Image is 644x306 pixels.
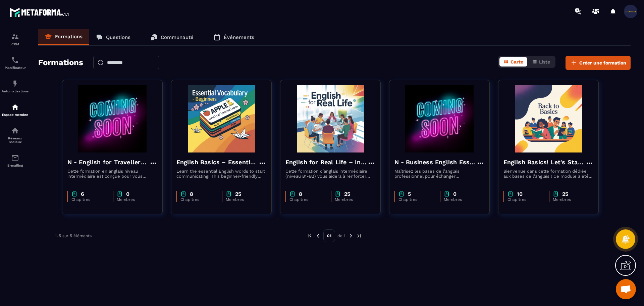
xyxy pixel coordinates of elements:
img: chapter [553,191,559,197]
img: chapter [71,191,77,197]
a: formation-backgroundEnglish for Real Life – Intermediate LevelCette formation d’anglais intermédi... [280,80,389,223]
a: formationformationCRM [2,28,29,51]
a: formation-backgroundEnglish Basics – Essential Vocabulary for BeginnersLearn the essential Englis... [171,80,280,223]
button: Liste [528,57,554,67]
h2: Formations [38,56,83,70]
img: formation [11,33,19,41]
span: Liste [539,59,550,64]
span: Carte [511,59,523,64]
p: E-mailing [2,164,29,167]
p: Membres [117,197,151,202]
p: Membres [553,197,587,202]
img: chapter [444,191,450,197]
p: Événements [224,34,254,40]
p: Maîtrisez les bases de l’anglais professionnel pour échanger efficacement par e-mail, téléphone, ... [394,169,484,179]
span: Créer une formation [579,59,626,66]
p: Automatisations [2,89,29,93]
h4: N - English for Travellers – Intermediate Level [67,158,149,167]
img: scheduler [11,56,19,64]
img: social-network [11,127,19,135]
p: Membres [444,197,478,202]
p: 10 [517,191,523,197]
p: Formations [55,34,83,40]
h4: English Basics – Essential Vocabulary for Beginners [176,158,258,167]
a: social-networksocial-networkRéseaux Sociaux [2,122,29,149]
a: formation-backgroundN - English for Travellers – Intermediate LevelCette formation en anglais niv... [62,80,171,223]
img: prev [315,233,321,239]
p: 6 [81,191,84,197]
p: 25 [562,191,568,197]
p: 0 [126,191,129,197]
p: Réseaux Sociaux [2,136,29,144]
p: 01 [323,229,335,242]
p: Chapitres [71,197,106,202]
p: 25 [235,191,241,197]
a: Formations [38,29,89,45]
a: formation-backgroundEnglish Basics! Let's Start English.Bienvenue dans cette formation dédiée aux... [498,80,607,223]
img: formation-background [285,85,375,152]
p: 8 [299,191,302,197]
img: chapter [289,191,296,197]
img: email [11,154,19,162]
p: 1-5 sur 5 éléments [55,233,92,238]
a: Événements [207,29,261,45]
h4: English for Real Life – Intermediate Level [285,158,367,167]
img: logo [9,6,70,18]
a: formation-backgroundN - Business English Essentials – Communicate with ConfidenceMaîtrisez les ba... [389,80,498,223]
img: prev [307,233,313,239]
a: schedulerschedulerPlanificateur [2,51,29,75]
p: Chapitres [180,197,215,202]
p: CRM [2,42,29,46]
img: chapter [180,191,186,197]
img: chapter [398,191,405,197]
p: Membres [226,197,260,202]
p: Cette formation d’anglais intermédiaire (niveau B1-B2) vous aidera à renforcer votre grammaire, e... [285,169,375,179]
img: chapter [507,191,514,197]
p: Chapitres [289,197,324,202]
p: 8 [190,191,193,197]
img: formation-background [503,85,593,152]
img: automations [11,80,19,88]
p: Communauté [161,34,194,40]
img: next [356,233,362,239]
a: Communauté [144,29,200,45]
p: Questions [106,34,130,40]
img: formation-background [394,85,484,152]
p: Cette formation en anglais niveau intermédiaire est conçue pour vous rendre à l’aise à l’étranger... [67,169,157,179]
a: emailemailE-mailing [2,149,29,172]
img: chapter [226,191,232,197]
p: de 1 [337,233,345,238]
p: Chapitres [398,197,433,202]
button: Créer une formation [566,56,631,70]
img: automations [11,103,19,111]
p: Chapitres [507,197,542,202]
div: Ouvrir le chat [616,279,636,299]
img: formation-background [176,85,266,152]
h4: English Basics! Let's Start English. [503,158,585,167]
p: 0 [453,191,457,197]
a: automationsautomationsEspace membre [2,98,29,122]
p: 25 [344,191,350,197]
a: automationsautomationsAutomatisations [2,75,29,98]
p: Planificateur [2,66,29,70]
img: formation-background [67,85,157,152]
button: Carte [499,57,527,67]
p: Learn the essential English words to start communicating! This beginner-friendly course will help... [176,169,266,179]
p: Bienvenue dans cette formation dédiée aux bases de l’anglais ! Ce module a été conçu pour les déb... [503,169,593,179]
a: Questions [89,29,137,45]
p: Espace membre [2,113,29,117]
p: 5 [408,191,411,197]
h4: N - Business English Essentials – Communicate with Confidence [394,158,476,167]
img: next [348,233,354,239]
p: Membres [335,197,369,202]
img: chapter [335,191,341,197]
img: chapter [117,191,123,197]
